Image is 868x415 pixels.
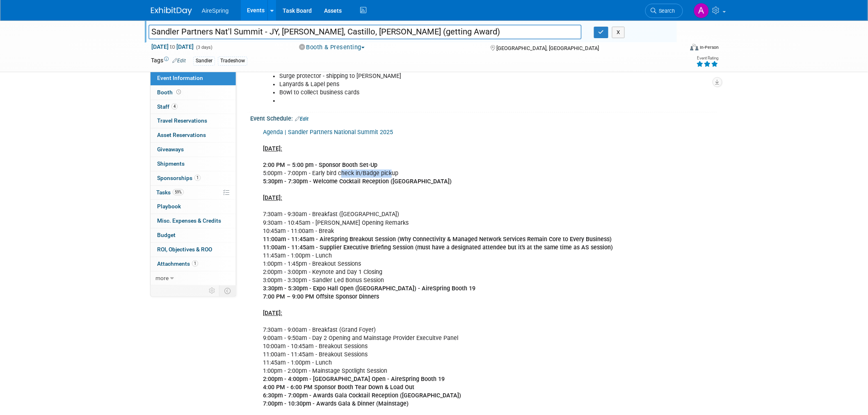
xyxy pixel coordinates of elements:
span: Playbook [157,203,181,210]
a: Budget [151,228,236,242]
span: to [169,43,176,50]
div: Event Format [635,43,719,55]
a: Agenda | Sandler Partners National Summit 2025 [263,129,393,136]
span: Tasks [156,189,184,196]
a: ROI, Objectives & ROO [151,243,236,257]
b: 2:00pm - 4:00pm - [GEOGRAPHIC_DATA] Open - AireSpring Booth 19 [263,376,445,383]
b: 3:30pm - 5:30pm - Expo Hall Open ([GEOGRAPHIC_DATA]) - AireSpring Booth 19 [263,285,475,292]
b: [DATE]: [263,194,282,201]
span: Misc. Expenses & Credits [157,217,221,224]
b: 7:00 PM – 9:00 PM Offsite Sponsor Dinners [263,293,379,300]
span: Event Information [157,75,203,81]
span: ROI, Objectives & ROO [157,246,212,253]
a: Asset Reservations [151,128,236,142]
b: 6:30pm - 7:00pm - Awards Gala Cocktail Reception ([GEOGRAPHIC_DATA]) [263,392,461,399]
b: 4:00 PM - 6:00 PM Sponsor Booth Tear Down & Load Out [263,384,414,391]
a: Travel Reservations [151,114,236,128]
b: 5:30pm - 7:30pm - Welcome Cocktail Reception ([GEOGRAPHIC_DATA]) [263,178,452,185]
img: Format-Inperson.png [690,44,699,50]
span: 59% [173,189,184,195]
span: (3 days) [195,45,212,50]
img: ExhibitDay [151,7,192,15]
a: Shipments [151,157,236,171]
a: more [151,271,236,285]
span: Asset Reservations [157,132,206,138]
span: Shipments [157,160,185,167]
a: Sponsorships1 [151,171,236,185]
a: Search [645,4,683,18]
span: Search [656,8,675,14]
span: Giveaways [157,146,184,153]
b: 11:00am - 11:45am - Supplier Executive Briefing Session (must have a designated attendee but it's... [263,244,613,251]
span: AireSpring [202,7,228,14]
span: Travel Reservations [157,117,207,124]
li: Surge protector - shipping to [PERSON_NAME] [279,72,622,80]
div: Tradeshow [218,57,247,65]
span: Sponsorships [157,175,201,181]
a: Giveaways [151,143,236,157]
td: Personalize Event Tab Strip [205,285,219,296]
b: 11:00am - 11:45am - AireSpring Breakout Session (Why Connectivity & Managed Network Services Rema... [263,236,612,243]
span: 1 [192,260,198,267]
span: more [155,275,169,281]
a: Tasks59% [151,186,236,200]
span: Attachments [157,260,198,267]
td: Toggle Event Tabs [219,285,236,296]
span: Booth not reserved yet [175,89,183,95]
a: Event Information [151,71,236,85]
li: Lanyards & Lapel pens [279,80,622,89]
a: Attachments1 [151,257,236,271]
span: Staff [157,103,178,110]
a: Playbook [151,200,236,214]
div: Sandler [193,57,215,65]
div: Event Rating [697,56,719,60]
span: Booth [157,89,183,96]
a: Misc. Expenses & Credits [151,214,236,228]
span: [GEOGRAPHIC_DATA], [GEOGRAPHIC_DATA] [496,45,599,51]
span: 4 [171,103,178,109]
a: Edit [295,116,308,122]
b: 2:00 PM – 5:00 pm - Sponsor Booth Set-Up [263,162,377,169]
div: In-Person [700,44,719,50]
div: Event Schedule: [250,112,717,123]
b: [DATE]: [263,310,282,317]
b: [DATE]: [263,145,282,152]
span: Budget [157,232,176,238]
a: Staff4 [151,100,236,114]
a: Edit [172,58,186,64]
td: Tags [151,56,186,66]
b: 7:00pm - 10:30pm - Awards Gala & Dinner (Mainstage) [263,400,409,407]
a: Booth [151,86,236,100]
span: 1 [194,175,201,181]
button: Booth & Presenting [296,43,368,52]
img: Aila Ortiaga [694,3,709,18]
li: Bowl to collect business cards [279,89,622,97]
span: [DATE] [DATE] [151,43,194,50]
button: X [612,27,625,38]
